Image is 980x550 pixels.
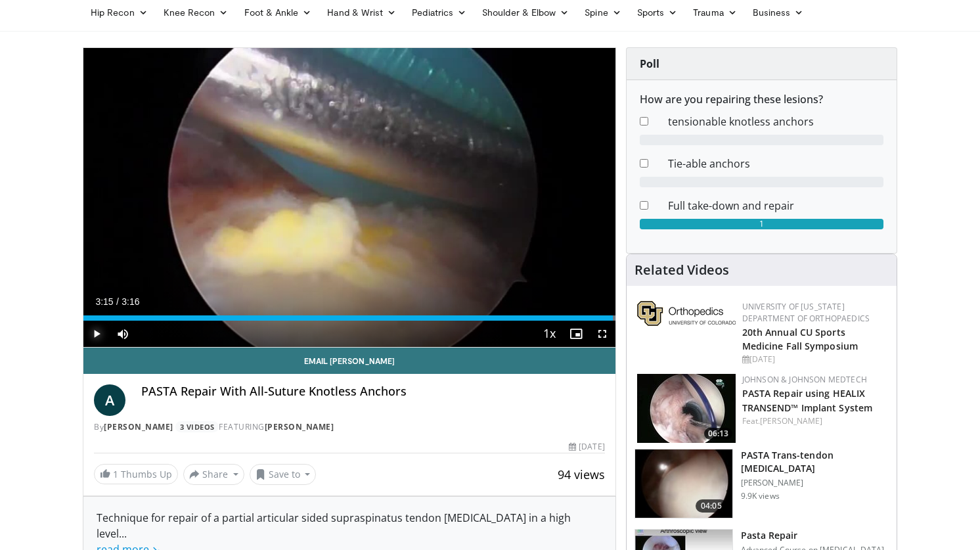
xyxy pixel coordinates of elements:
[558,467,605,482] span: 94 views
[265,421,334,432] a: [PERSON_NAME]
[635,449,889,518] a: 04:05 PASTA Trans-tendon [MEDICAL_DATA] [PERSON_NAME] 9.9K views
[741,529,889,542] h3: Pasta Repair
[110,321,136,347] button: Mute
[658,156,893,172] dd: Tie-able anchors
[658,114,893,129] dd: tensionable knotless anchors
[113,468,118,480] span: 1
[175,421,219,432] a: 3 Videos
[116,296,119,307] span: /
[250,464,317,485] button: Save to
[658,198,893,214] dd: Full take-down and repair
[83,48,615,348] video-js: Video Player
[760,415,822,426] a: [PERSON_NAME]
[83,315,615,321] div: Progress Bar
[94,384,125,416] a: A
[704,428,732,440] span: 06:13
[637,301,736,326] img: 355603a8-37da-49b6-856f-e00d7e9307d3.png.150x105_q85_autocrop_double_scale_upscale_version-0.2.png
[741,478,889,488] p: [PERSON_NAME]
[537,321,563,347] button: Playback Rate
[742,415,886,427] div: Feat.
[122,296,139,307] span: 3:16
[563,321,589,347] button: Enable picture-in-picture mode
[742,374,867,385] a: Johnson & Johnson MedTech
[94,421,605,433] div: By FEATURING
[741,491,780,501] p: 9.9K views
[742,326,858,352] a: 20th Annual CU Sports Medicine Fall Symposium
[637,374,736,443] a: 06:13
[741,449,889,475] h3: PASTA Trans-tendon [MEDICAL_DATA]
[83,321,110,347] button: Play
[640,57,659,71] strong: Poll
[94,464,178,484] a: 1 Thumbs Up
[569,441,604,453] div: [DATE]
[640,219,883,229] div: 1
[742,354,886,365] div: [DATE]
[742,387,872,413] a: PASTA Repair using HEALIX TRANSEND™ Implant System
[640,93,883,106] h6: How are you repairing these lesions?
[637,374,736,443] img: XzOTlMlQSGUnbGTX4xMDoxOmdtO40mAx.150x105_q85_crop-smart_upscale.jpg
[141,384,605,399] h4: PASTA Repair With All-Suture Knotless Anchors
[95,296,113,307] span: 3:15
[104,421,173,432] a: [PERSON_NAME]
[635,262,729,278] h4: Related Videos
[83,348,615,374] a: Email [PERSON_NAME]
[183,464,244,485] button: Share
[696,499,727,513] span: 04:05
[742,301,870,324] a: University of [US_STATE] Department of Orthopaedics
[589,321,615,347] button: Fullscreen
[635,449,732,518] img: 38730_0000_3.png.150x105_q85_crop-smart_upscale.jpg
